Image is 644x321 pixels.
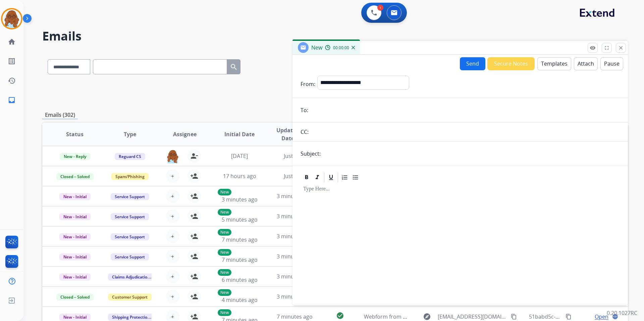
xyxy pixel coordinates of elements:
button: Pause [600,57,623,70]
p: 0.20.1027RC [607,309,637,317]
button: + [166,189,179,203]
span: + [171,252,174,260]
mat-icon: person_add [190,313,198,321]
span: Service Support [111,233,149,240]
mat-icon: content_copy [566,314,572,320]
div: Italic [312,172,322,182]
span: Claims Adjudication [108,273,154,280]
mat-icon: inbox [8,96,16,104]
mat-icon: content_copy [511,314,517,320]
span: 3 minutes ago [277,213,313,220]
mat-icon: history [8,77,16,85]
span: Spam/Phishing [111,173,149,180]
span: 3 minutes ago [222,196,258,203]
span: New - Initial [59,193,91,200]
span: Shipping Protection [108,314,154,321]
span: + [171,212,174,220]
mat-icon: close [618,45,624,51]
span: Service Support [111,193,149,200]
div: Underline [326,172,336,182]
span: 3 minutes ago [277,253,313,260]
div: Bold [302,172,312,182]
mat-icon: person_remove [190,152,198,160]
mat-icon: list_alt [8,57,16,65]
span: + [171,272,174,280]
span: 7 minutes ago [277,313,313,320]
p: New [218,209,231,216]
mat-icon: search [230,63,238,71]
span: 6 minutes ago [222,276,258,284]
button: + [166,250,179,263]
span: Closed – Solved [56,294,94,301]
span: Service Support [111,253,149,260]
mat-icon: person_add [190,172,198,180]
h2: Emails [42,29,628,43]
span: Just now [284,172,305,180]
span: + [171,172,174,180]
mat-icon: home [8,38,16,46]
span: + [171,313,174,321]
p: To: [301,106,308,114]
span: + [171,192,174,200]
button: + [166,169,179,183]
span: Open [595,313,608,321]
span: 3 minutes ago [277,293,313,300]
mat-icon: person_add [190,192,198,200]
p: New [218,309,231,316]
button: Attach [574,57,598,70]
mat-icon: person_add [190,212,198,220]
span: Reguard CS [115,153,145,160]
p: From: [301,80,315,88]
div: Bullet List [351,172,361,182]
p: New [218,289,231,296]
p: Emails (302) [42,111,78,119]
button: Templates [537,57,571,70]
span: New [311,44,322,51]
p: New [218,249,231,256]
span: Updated Date [273,126,303,142]
span: Initial Date [224,130,255,138]
mat-icon: person_add [190,232,198,240]
img: avatar [2,9,21,28]
span: + [171,293,174,301]
span: Closed – Solved [56,173,94,180]
span: Assignee [173,130,197,138]
button: + [166,230,179,243]
span: Service Support [111,213,149,220]
span: 5 minutes ago [222,216,258,223]
span: 51babd5c-385d-445f-824a-40c1b89a604e [529,313,632,320]
button: + [166,270,179,283]
mat-icon: remove_red_eye [590,45,596,51]
p: New [218,189,231,195]
p: CC: [301,128,309,136]
span: 7 minutes ago [222,256,258,263]
span: Type [124,130,136,138]
span: New - Initial [59,233,91,240]
span: 00:00:00 [333,45,349,51]
span: 4 minutes ago [222,296,258,304]
span: [EMAIL_ADDRESS][DOMAIN_NAME] [438,313,507,321]
mat-icon: person_add [190,293,198,301]
mat-icon: fullscreen [604,45,610,51]
span: Status [66,130,84,138]
button: + [166,290,179,303]
span: 17 hours ago [223,172,256,180]
img: agent-avatar [166,149,179,163]
button: + [166,210,179,223]
mat-icon: explore [423,313,431,321]
div: Ordered List [340,172,350,182]
span: New - Initial [59,273,91,280]
mat-icon: person_add [190,252,198,260]
span: + [171,232,174,240]
span: Just now [284,152,305,160]
p: New [218,269,231,276]
button: Send [460,57,485,70]
span: New - Initial [59,213,91,220]
button: Secure Notes [487,57,535,70]
p: Subject: [301,150,321,158]
span: 3 minutes ago [277,273,313,280]
span: 3 minutes ago [277,233,313,240]
span: [DATE] [231,152,248,160]
p: New [218,229,231,236]
span: New - Initial [59,314,91,321]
